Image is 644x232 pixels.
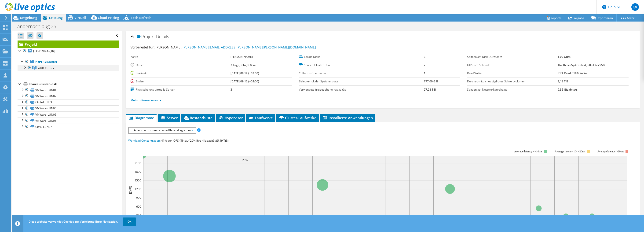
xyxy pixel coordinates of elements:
[136,196,141,200] text: 900
[231,55,253,59] b: [PERSON_NAME]
[38,66,54,70] span: AUB-Cluster
[424,63,425,67] b: 7
[299,87,424,92] label: Verwendete freigegebene Kapazität
[242,158,248,162] text: 20%
[135,187,141,191] text: 1200
[558,88,578,92] b: 9,35 Gigabits/s
[18,87,119,93] a: VMWare-LUN01
[18,124,119,130] a: Citrix-LUN07
[18,48,119,54] a: [TECHNICAL_ID]
[424,71,425,75] b: 1
[424,79,438,83] b: 177,00 GiB
[467,79,557,84] label: Durchschnittliches tägliches Schreibvolumen
[128,115,154,120] span: Diagramme
[588,14,617,22] a: Exportieren
[231,79,259,83] b: [DATE] 09:12 (+02:00)
[424,88,436,92] b: 27,28 TiB
[299,63,424,67] label: Shared-Cluster-Disk
[49,15,63,20] span: Leistung
[18,93,119,99] a: VMWare-LUN02
[558,71,587,75] b: 81% Read / 19% Write
[249,115,273,120] span: Laufwerke
[161,139,229,143] span: 41% der IOPS fällt auf 20% Ihrer Kapazität (5,49 TiB)
[128,186,133,194] text: IOPS
[131,71,231,76] label: Startzeit
[231,63,256,67] b: 7 Tage, 0 hr, 0 Min.
[183,45,316,49] a: [PERSON_NAME][EMAIL_ADDRESS][PERSON_NAME][PERSON_NAME][DOMAIN_NAME]
[29,81,119,87] div: Shared-Cluster-Disk
[135,178,141,182] text: 1500
[18,59,119,65] a: Hypervisoren
[299,55,424,59] label: Lokale Disks
[299,79,424,84] label: Belegter lokaler Speicherplatz
[15,24,63,29] h1: andernach-aug-25
[322,115,373,120] span: Installierte Anwendungen
[18,65,119,71] a: AUB-Cluster
[18,105,119,111] a: VMWare-LUN04
[33,49,55,53] b: [TECHNICAL_ID]
[558,63,605,67] b: 16716 bei Spitzenlast, 6831 bei 95%
[558,55,571,59] b: 1,09 GB/s
[555,150,585,153] tspan: Average latency 10<=20ms
[631,3,639,11] span: KV
[18,99,119,105] a: Citrix-LUN03
[123,217,136,226] a: OK
[135,161,141,165] text: 2100
[565,14,588,22] a: Freigabe
[514,150,542,153] tspan: Average latency <=10ms
[231,88,232,92] b: 3
[467,87,557,92] label: Spitzenlast Netzwerkdurchsatz
[131,87,231,92] label: Physische und virtuelle Server
[131,98,162,102] a: Mehr Informationen
[131,15,151,20] span: Tech Refresh
[543,14,565,22] a: Reports
[98,15,119,20] span: Cloud Pricing
[136,205,141,209] text: 600
[161,115,178,120] span: Server
[602,5,606,9] svg: \n
[18,118,119,124] a: VMWare-LUN06
[74,15,86,20] span: Virtuell
[558,79,568,83] b: 3,18 TiB
[467,55,557,59] label: Spitzenlast Disk-Durchsatz
[424,55,425,59] b: 3
[131,63,231,67] label: Dauer
[137,34,155,39] span: Projekt
[18,111,119,118] a: VMWare-LUN05
[597,150,624,153] text: Average latency >20ms
[616,14,638,22] a: Mehr
[128,139,161,143] span: Workload Concentration:
[135,170,141,174] text: 1800
[467,71,557,76] label: Read/Write
[279,115,316,120] span: Cluster-Laufwerke
[131,55,231,59] label: Konto
[131,45,155,49] label: Vorbereitet für:
[299,71,424,76] label: Collector-Durchläufe
[183,115,212,120] span: Bestandsliste
[231,71,259,75] b: [DATE] 09:12 (+02:00)
[20,15,37,20] span: Umgebung
[131,128,193,133] span: Arbeitslastkonzentration – Blasendiagramm
[156,34,169,39] span: Details
[155,45,316,49] span: [PERSON_NAME],
[131,79,231,84] label: Endzeit
[29,220,118,224] span: Diese Website verwendet Cookies zur Verfolgung Ihrer Navigation.
[218,115,243,120] span: Hypervisor
[467,63,557,67] label: IOPS pro Sekunde
[18,41,119,48] a: Projekt
[136,213,141,217] text: 300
